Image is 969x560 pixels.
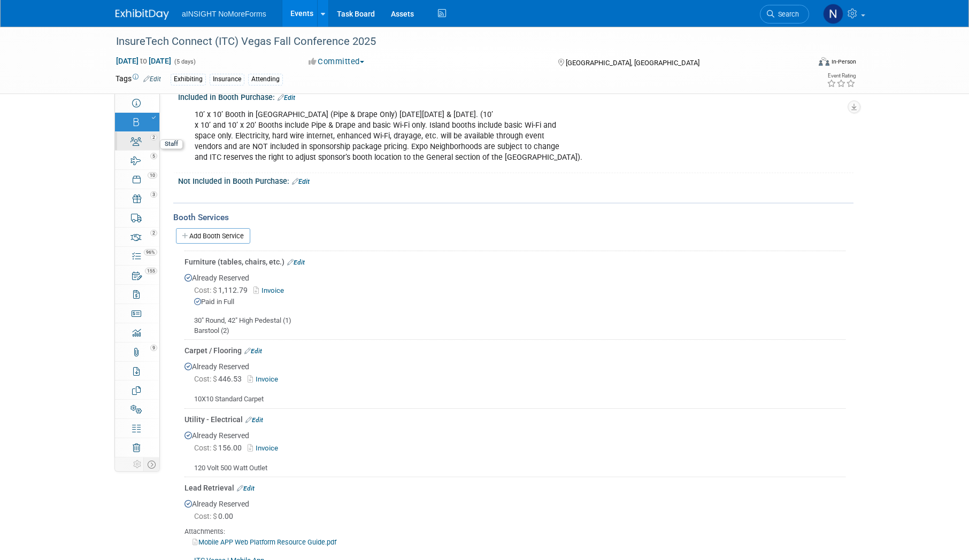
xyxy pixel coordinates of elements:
a: 2 [115,132,159,151]
div: Already Reserved [184,267,845,336]
div: Attachments: [184,527,845,536]
a: Edit [292,178,310,185]
span: 2 [150,134,157,141]
div: Already Reserved [184,425,845,473]
img: Nichole Brown [823,4,843,24]
div: Not Included in Booth Purchase: [178,173,853,187]
span: 10 [148,172,157,178]
a: 155 [115,266,159,284]
a: Invoice [248,375,282,383]
div: 30" Round, 42" High Pedestal (1) Barstool (2) [184,307,845,336]
td: Toggle Event Tabs [144,457,160,471]
span: 96% [144,249,157,255]
span: aINSIGHT NoMoreForms [182,10,266,18]
button: Committed [305,56,368,67]
span: 5 [150,153,157,159]
div: InsureTech Connect (ITC) Vegas Fall Conference 2025 [112,32,793,51]
img: ExhibitDay [116,9,169,20]
a: Edit [278,94,295,102]
a: 5 [115,151,159,169]
span: Cost: $ [194,286,218,294]
div: Utility - Electrical [184,414,845,425]
span: (5 days) [173,58,196,65]
div: Attending [248,74,283,85]
span: to [139,57,149,65]
div: Event Format [746,56,856,72]
span: 446.53 [194,375,246,383]
div: In-Person [831,58,856,66]
div: Carpet / Flooring [184,345,845,356]
div: Exhibiting [171,74,206,85]
a: Search [760,5,809,24]
div: 10X10 Standard Carpet [184,386,845,405]
div: Booth Services [173,212,853,223]
div: 120 Volt 500 Watt Outlet [184,455,845,473]
span: [GEOGRAPHIC_DATA], [GEOGRAPHIC_DATA] [566,59,699,67]
span: Cost: $ [194,375,218,383]
span: 2 [150,230,157,236]
span: 155 [145,268,157,274]
a: 3 [115,189,159,208]
span: 156.00 [194,444,246,452]
div: Already Reserved [184,356,845,405]
a: Invoice [253,286,288,294]
div: Event Rating [827,73,856,79]
span: 3 [150,191,157,198]
span: 9 [150,345,157,351]
a: Mobile APP Web Platform Resource Guide.pdf [193,538,336,546]
a: 10 [115,170,159,189]
div: Paid in Full [194,297,845,307]
a: Invoice [248,444,282,452]
span: [DATE] [DATE] [116,56,172,66]
a: Edit [244,347,262,355]
div: Insurance [210,74,244,85]
div: Furniture (tables, chairs, etc.) [184,256,845,267]
div: 10’ x 10’ Booth in [GEOGRAPHIC_DATA] (Pipe & Drape Only) [DATE][DATE] & [DATE]. (10’ x 10’ and 10... [187,104,725,168]
span: Cost: $ [194,444,218,452]
a: Edit [287,259,305,266]
td: Tags [116,73,161,85]
span: Cost: $ [194,512,218,520]
span: 0.00 [194,512,237,520]
span: Search [774,10,799,18]
a: Add Booth Service [176,228,250,244]
a: 9 [115,343,159,361]
i: Booth reservation complete [152,115,156,120]
td: Personalize Event Tab Strip [131,457,144,471]
span: 1,112.79 [194,286,252,294]
a: Edit [143,75,161,83]
div: Lead Retrieval [184,483,845,493]
a: 2 [115,228,159,246]
a: 96% [115,247,159,266]
div: Included in Booth Purchase: [178,89,853,103]
a: Edit [245,416,263,424]
a: Edit [237,485,255,492]
img: Format-Inperson.png [819,57,829,66]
